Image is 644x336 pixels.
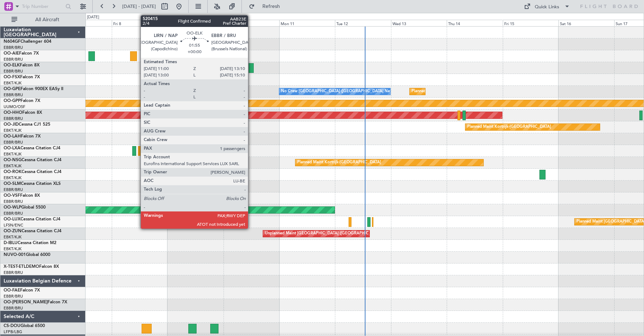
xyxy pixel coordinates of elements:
span: All Aircraft [19,17,76,22]
a: EBKT/KJK [4,175,22,181]
span: Refresh [256,4,286,9]
span: OO-LXA [4,146,20,150]
div: Sun 10 [224,20,279,26]
span: OO-LUX [4,217,20,221]
span: OO-JID [4,122,19,127]
a: EBBR/BRU [4,45,23,50]
a: EBBR/BRU [4,211,23,216]
a: OO-HHOFalcon 8X [4,111,42,115]
div: Fri 8 [112,20,167,26]
a: EBKT/KJK [4,234,22,240]
a: OO-LXACessna Citation CJ4 [4,146,60,150]
div: Planned Maint Kortrijk-[GEOGRAPHIC_DATA] [467,122,551,132]
a: OO-VSFFalcon 8X [4,193,40,198]
a: EBBR/BRU [4,187,23,192]
span: OO-FAE [4,288,20,293]
div: Unplanned Maint [GEOGRAPHIC_DATA] ([GEOGRAPHIC_DATA]) [265,228,383,239]
a: OO-ROKCessna Citation CJ4 [4,170,61,174]
a: EBBR/BRU [4,69,23,74]
input: Trip Number [22,1,62,12]
div: No Crew [GEOGRAPHIC_DATA] ([GEOGRAPHIC_DATA] National) [281,86,401,97]
span: OO-AIE [4,51,19,56]
span: N604GF [4,39,20,44]
a: OO-JIDCessna CJ1 525 [4,122,50,127]
span: CS-DOU [4,324,20,328]
div: Tue 12 [335,20,391,26]
a: OO-AIEFalcon 7X [4,51,39,56]
a: OO-NSGCessna Citation CJ4 [4,158,61,162]
a: X-TEST-ETLDEMOFalcon 8X [4,265,59,269]
a: EBBR/BRU [4,294,23,299]
a: EBBR/BRU [4,92,23,98]
button: All Aircraft [8,14,78,25]
a: EBBR/BRU [4,116,23,121]
div: Planned Maint [GEOGRAPHIC_DATA] ([GEOGRAPHIC_DATA] National) [411,86,542,97]
a: D-IBLUCessna Citation M2 [4,241,56,245]
span: OO-GPE [4,87,20,91]
span: OO-ZUN [4,229,22,233]
a: EBKT/KJK [4,80,22,86]
button: Refresh [245,1,289,12]
span: OO-ROK [4,170,22,174]
a: OO-GPPFalcon 7X [4,99,40,103]
a: OO-WLPGlobal 5500 [4,205,46,210]
a: OO-GPEFalcon 900EX EASy II [4,87,63,91]
a: EBKT/KJK [4,163,22,169]
a: EBKT/KJK [4,128,22,133]
a: OO-FSXFalcon 7X [4,75,40,79]
span: OO-VSF [4,193,20,198]
div: Sat 16 [558,20,614,26]
a: UUMO/OSF [4,104,25,109]
a: OO-ZUNCessna Citation CJ4 [4,229,61,233]
a: OO-SLMCessna Citation XLS [4,182,61,186]
a: EBBR/BRU [4,305,23,311]
a: EBBR/BRU [4,270,23,275]
div: Planned Maint Kortrijk-[GEOGRAPHIC_DATA] [297,157,381,168]
a: LFSN/ENC [4,223,23,228]
a: EBKT/KJK [4,246,22,252]
span: [DATE] - [DATE] [122,3,156,10]
a: CS-DOUGlobal 6500 [4,324,45,328]
div: Wed 13 [391,20,447,26]
span: OO-[PERSON_NAME] [4,300,47,304]
div: Mon 11 [279,20,335,26]
span: OO-HHO [4,111,22,115]
span: OO-NSG [4,158,22,162]
a: OO-LAHFalcon 7X [4,134,41,139]
div: [DATE] [87,14,99,20]
span: OO-GPP [4,99,20,103]
div: Sat 9 [167,20,223,26]
a: EBBR/BRU [4,57,23,62]
span: OO-FSX [4,75,20,79]
a: N604GFChallenger 604 [4,39,51,44]
div: Quick Links [535,4,559,11]
a: OO-LUXCessna Citation CJ4 [4,217,60,221]
a: LFPB/LBG [4,329,22,335]
span: OO-WLP [4,205,21,210]
button: Quick Links [520,1,574,12]
span: D-IBLU [4,241,18,245]
span: OO-LAH [4,134,21,139]
span: OO-SLM [4,182,21,186]
a: EBBR/BRU [4,199,23,204]
span: NUVO-001 [4,253,26,257]
a: OO-[PERSON_NAME]Falcon 7X [4,300,67,304]
a: NUVO-001Global 6000 [4,253,50,257]
span: X-TEST-ETLDEMO [4,265,39,269]
a: OO-ELKFalcon 8X [4,63,40,67]
div: null Liege [169,205,187,215]
a: EBBR/BRU [4,140,23,145]
span: OO-ELK [4,63,20,67]
div: Thu 14 [447,20,502,26]
div: Fri 15 [503,20,558,26]
a: OO-FAEFalcon 7X [4,288,40,293]
a: EBKT/KJK [4,151,22,157]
